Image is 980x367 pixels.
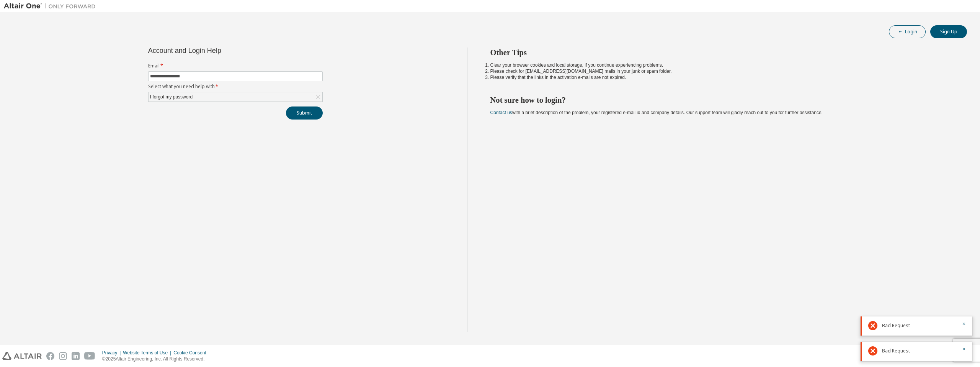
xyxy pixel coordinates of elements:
[148,48,288,54] div: Account and Login Help
[84,352,95,360] img: youtube.svg
[4,2,100,10] img: Altair One
[149,93,194,101] div: I forgot my password
[123,350,173,356] div: Website Terms of Use
[882,348,910,354] span: Bad Request
[72,352,80,360] img: linkedin.svg
[490,74,954,80] li: Please verify that the links in the activation e-mails are not expired.
[148,63,323,69] label: Email
[889,25,926,38] button: Login
[286,106,323,120] button: Submit
[173,350,211,356] div: Cookie Consent
[148,84,323,90] label: Select what you need help with
[59,352,67,360] img: instagram.svg
[2,352,42,360] img: altair_logo.svg
[102,356,211,362] p: © 2025 Altair Engineering, Inc. All Rights Reserved.
[882,323,910,329] span: Bad Request
[490,48,954,57] h2: Other Tips
[490,62,954,68] li: Clear your browser cookies and local storage, if you continue experiencing problems.
[490,68,954,74] li: Please check for [EMAIL_ADDRESS][DOMAIN_NAME] mails in your junk or spam folder.
[46,352,54,360] img: facebook.svg
[490,95,954,105] h2: Not sure how to login?
[149,92,322,102] div: I forgot my password
[490,110,823,115] span: with a brief description of the problem, your registered e-mail id and company details. Our suppo...
[930,25,967,38] button: Sign Up
[102,350,123,356] div: Privacy
[490,110,512,115] a: Contact us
